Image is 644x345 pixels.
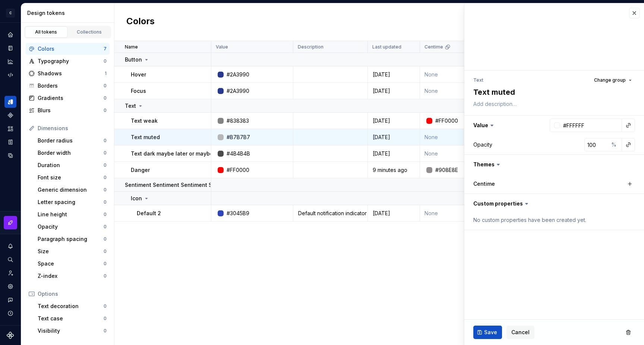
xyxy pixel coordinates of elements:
[594,77,626,83] span: Change group
[216,44,228,50] p: Value
[294,210,367,217] div: Default notification indicator color for Therapy. Used to convey unread information. Default noti...
[227,117,249,125] div: #838383
[131,71,146,78] p: Hover
[4,96,16,108] a: Design tokens
[38,70,105,77] div: Shadows
[227,150,250,157] div: #4B4B4B
[38,186,104,194] div: Generic dimension
[435,166,458,174] div: #908E8E
[35,208,110,220] a: Line height0
[35,135,110,147] a: Border radius0
[104,328,107,334] div: 0
[560,119,622,132] input: e.g. #000000
[38,125,107,132] div: Dimensions
[104,83,107,89] div: 0
[38,315,104,322] div: Text case
[38,260,104,267] div: Space
[511,329,530,336] span: Cancel
[104,236,107,242] div: 0
[125,56,142,63] p: Button
[26,55,110,67] a: Typography0
[26,104,110,116] a: Blurs0
[104,273,107,279] div: 0
[104,58,107,64] div: 0
[35,233,110,245] a: Paragraph spacing0
[4,109,16,121] a: Components
[591,75,635,85] button: Change group
[35,147,110,159] a: Border width0
[368,166,419,174] div: 9 minutes ago
[38,198,104,206] div: Letter spacing
[35,159,110,171] a: Duration0
[131,195,142,202] p: Icon
[4,123,16,135] a: Assets
[368,134,419,141] div: [DATE]
[104,199,107,205] div: 0
[506,326,534,339] button: Cancel
[472,85,634,99] textarea: Text muted
[38,327,104,335] div: Visibility
[126,15,155,29] h2: Colors
[227,71,249,78] div: #2A3990
[125,44,138,50] p: Name
[38,272,104,280] div: Z-index
[104,187,107,193] div: 0
[38,302,104,310] div: Text decoration
[131,117,158,125] p: Text weak
[35,270,110,282] a: Z-index0
[104,95,107,101] div: 0
[26,68,110,79] a: Shadows1
[38,211,104,218] div: Line height
[4,136,16,148] a: Storybook stories
[368,117,419,125] div: [DATE]
[4,150,16,161] a: Data sources
[104,211,107,217] div: 0
[473,77,483,83] li: Text
[35,325,110,337] a: Visibility0
[420,129,502,145] td: None
[38,107,104,114] div: Blurs
[104,162,107,168] div: 0
[38,82,104,90] div: Borders
[38,248,104,255] div: Size
[420,145,502,162] td: None
[38,57,104,65] div: Typography
[4,69,16,81] a: Code automation
[4,280,16,292] a: Settings
[104,316,107,322] div: 0
[35,184,110,196] a: Generic dimension0
[4,294,16,306] button: Contact support
[4,29,16,41] div: Home
[35,258,110,270] a: Space0
[38,223,104,230] div: Opacity
[4,240,16,252] div: Notifications
[125,181,395,189] p: Sentiment Sentiment Sentiment Sentiment SentimentSentimentSentimentSentimentSentimentSentiment
[104,107,107,113] div: 0
[4,42,16,54] a: Documentation
[368,210,419,217] div: [DATE]
[298,44,323,50] p: Description
[227,87,249,95] div: #2A3990
[1,5,19,21] button: C
[131,150,242,157] p: Text dark maybe later or maybe add it now
[368,150,419,157] div: [DATE]
[38,137,104,144] div: Border radius
[227,134,250,141] div: #B7B7B7
[4,254,16,266] div: Search ⌘K
[435,117,458,125] div: #FF0000
[137,210,161,217] p: Default 2
[35,172,110,184] a: Font size0
[125,102,136,110] p: Text
[35,313,110,324] a: Text case0
[420,205,502,222] td: None
[372,44,401,50] p: Last updated
[35,300,110,312] a: Text decoration0
[7,332,14,339] svg: Supernova Logo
